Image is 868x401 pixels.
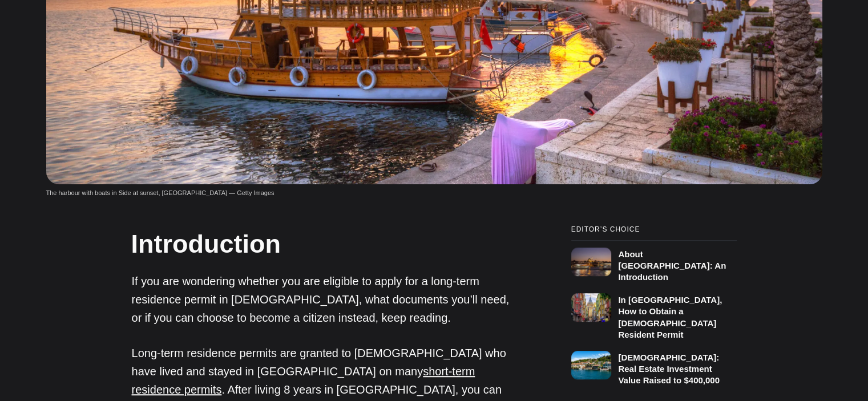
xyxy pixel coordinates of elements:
[618,295,722,339] h3: In [GEOGRAPHIC_DATA], How to Obtain a [DEMOGRAPHIC_DATA] Resident Permit
[46,189,274,196] span: The harbour with boats in Side at sunset, [GEOGRAPHIC_DATA] — Getty Images
[132,272,514,327] p: If you are wondering whether you are eligible to apply for a long-term residence permit in [DEMOG...
[571,226,737,233] small: Editor’s Choice
[571,347,737,387] a: [DEMOGRAPHIC_DATA]: Real Estate Investment Value Raised to $400,000
[618,249,726,282] h3: About [GEOGRAPHIC_DATA]: An Introduction
[132,365,475,396] a: short-term residence permits
[571,289,737,341] a: In [GEOGRAPHIC_DATA], How to Obtain a [DEMOGRAPHIC_DATA] Resident Permit
[131,226,514,262] h2: Introduction
[571,240,737,283] a: About [GEOGRAPHIC_DATA]: An Introduction
[618,353,720,386] h3: [DEMOGRAPHIC_DATA]: Real Estate Investment Value Raised to $400,000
